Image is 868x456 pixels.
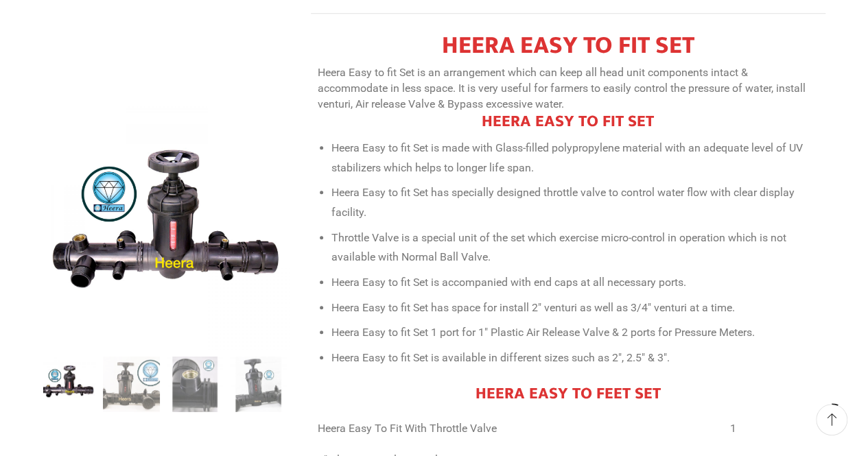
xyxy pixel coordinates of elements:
li: Throttle Valve is a special unit of the set which exercise micro-control in operation which is no... [331,228,819,267]
div: 1 / 8 [43,103,290,350]
li: Heera Easy to fit Set 1 port for 1″ Plastic Air Release Valve & 2 ports for Pressure Meters. [331,323,819,343]
a: IMG_1483 [230,357,287,413]
td: Heera Easy To Fit With Throttle Valve [318,410,723,444]
img: Heera Easy To Fit Set [40,355,97,411]
li: 2 / 8 [103,357,160,411]
td: 1 [722,410,818,444]
li: 4 / 8 [230,357,287,411]
a: IMG_1482 [167,357,224,413]
h2: HEERA EASY TO FIT SET [318,112,819,132]
li: Heera Easy to fit Set has specially designed throttle valve to control water flow with clear disp... [331,183,819,222]
li: Heera Easy to fit Set is made with Glass-filled polypropylene material with an adequate level of ... [331,139,819,178]
h1: HEERA EASY TO FIT SET [318,31,819,60]
li: Heera Easy to fit Set is accompanied with end caps at all necessary ports. [331,273,819,293]
h3: HEERA EASY TO FEET SET [318,384,819,404]
li: 3 / 8 [167,357,224,411]
li: 1 / 8 [40,357,97,411]
a: IMG_1477 [103,357,160,413]
li: Heera Easy to fit Set is available in different sizes such as 2″, 2.5″ & 3″. [331,348,819,368]
li: Heera Easy to fit Set has space for install 2″ venturi as well as 3/4″ venturi at a time. [331,298,819,318]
